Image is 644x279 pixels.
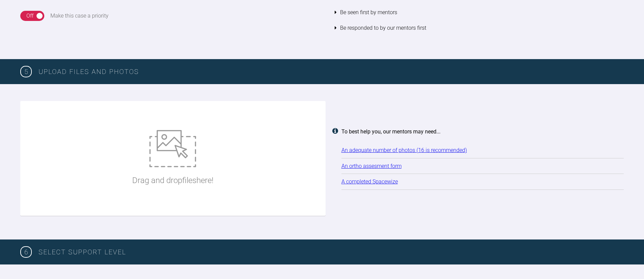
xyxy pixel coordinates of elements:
span: 6 [20,246,32,258]
h3: Upload Files and Photos [39,66,624,77]
h3: SELECT SUPPORT LEVEL [39,247,624,257]
div: Make this case a priority [50,11,109,20]
div: Off [26,11,33,20]
span: 5 [20,66,32,77]
li: Be responded to by our mentors first [335,20,624,36]
a: An adequate number of photos (16 is recommended) [341,147,467,153]
a: A completed Spacewize [341,178,398,185]
a: An ortho assesment form [341,163,402,169]
strong: To best help you, our mentors may need... [341,128,440,135]
li: Be seen first by mentors [335,5,624,20]
p: Drag and drop files here! [132,174,213,187]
